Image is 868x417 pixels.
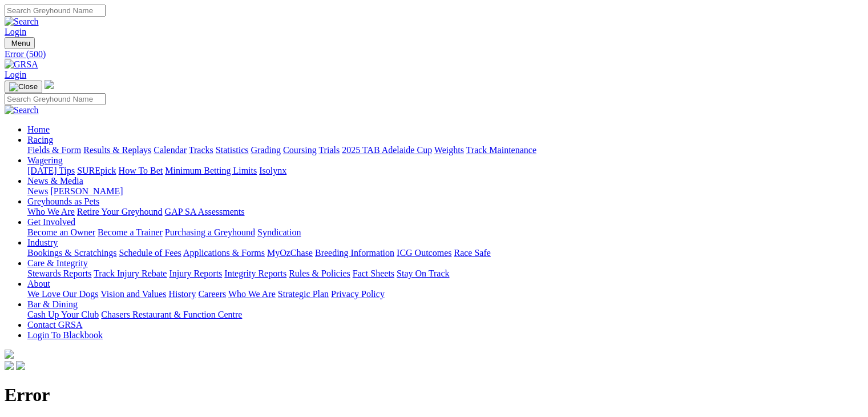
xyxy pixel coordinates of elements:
[165,166,257,175] a: Minimum Betting Limits
[83,145,151,155] a: Results & Replays
[27,207,75,216] a: Who We Are
[27,310,99,319] a: Cash Up Your Club
[27,125,50,134] a: Home
[11,39,30,47] span: Menu
[98,227,163,237] a: Become a Trainer
[315,248,394,258] a: Breeding Information
[216,145,249,155] a: Statistics
[27,320,82,330] a: Contact GRSA
[454,248,490,258] a: Race Safe
[27,289,98,299] a: We Love Our Dogs
[5,5,106,17] input: Search
[27,217,75,227] a: Get Involved
[168,289,196,299] a: History
[77,207,163,216] a: Retire Your Greyhound
[27,248,863,258] div: Industry
[45,80,54,89] img: logo-grsa-white.png
[5,350,14,359] img: logo-grsa-white.png
[5,49,863,59] a: Error (500)
[27,227,95,237] a: Become an Owner
[27,258,88,268] a: Care & Integrity
[27,289,863,299] div: About
[165,207,245,216] a: GAP SA Assessments
[27,299,78,309] a: Bar & Dining
[154,145,187,155] a: Calendar
[5,81,42,93] button: Toggle navigation
[5,37,35,49] button: Toggle navigation
[27,155,63,165] a: Wagering
[434,145,464,155] a: Weights
[5,93,106,105] input: Search
[27,207,863,217] div: Greyhounds as Pets
[77,166,116,175] a: SUREpick
[27,186,863,197] div: News & Media
[9,82,38,91] img: Close
[5,384,863,406] h1: Error
[198,289,226,299] a: Careers
[27,268,863,279] div: Care & Integrity
[27,186,48,196] a: News
[27,197,99,206] a: Greyhounds as Pets
[16,361,25,370] img: twitter.svg
[353,268,394,278] a: Fact Sheets
[27,310,863,320] div: Bar & Dining
[397,268,449,278] a: Stay On Track
[101,310,242,319] a: Chasers Restaurant & Function Centre
[283,145,317,155] a: Coursing
[5,59,38,70] img: GRSA
[5,70,26,79] a: Login
[50,186,123,196] a: [PERSON_NAME]
[27,145,81,155] a: Fields & Form
[27,227,863,238] div: Get Involved
[183,248,265,258] a: Applications & Forms
[259,166,286,175] a: Isolynx
[318,145,340,155] a: Trials
[27,135,53,145] a: Racing
[251,145,281,155] a: Grading
[119,248,181,258] a: Schedule of Fees
[257,227,301,237] a: Syndication
[5,361,14,370] img: facebook.svg
[228,289,276,299] a: Who We Are
[278,289,329,299] a: Strategic Plan
[165,227,255,237] a: Purchasing a Greyhound
[342,145,432,155] a: 2025 TAB Adelaide Cup
[224,268,286,278] a: Integrity Reports
[267,248,313,258] a: MyOzChase
[27,248,116,258] a: Bookings & Scratchings
[27,330,103,340] a: Login To Blackbook
[27,166,863,176] div: Wagering
[5,27,26,37] a: Login
[169,268,222,278] a: Injury Reports
[27,176,83,186] a: News & Media
[27,166,75,175] a: [DATE] Tips
[466,145,536,155] a: Track Maintenance
[119,166,163,175] a: How To Bet
[94,268,167,278] a: Track Injury Rebate
[5,17,39,27] img: Search
[5,105,39,115] img: Search
[289,268,350,278] a: Rules & Policies
[27,268,91,278] a: Stewards Reports
[397,248,451,258] a: ICG Outcomes
[189,145,213,155] a: Tracks
[100,289,166,299] a: Vision and Values
[27,279,50,288] a: About
[27,238,58,247] a: Industry
[331,289,385,299] a: Privacy Policy
[27,145,863,155] div: Racing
